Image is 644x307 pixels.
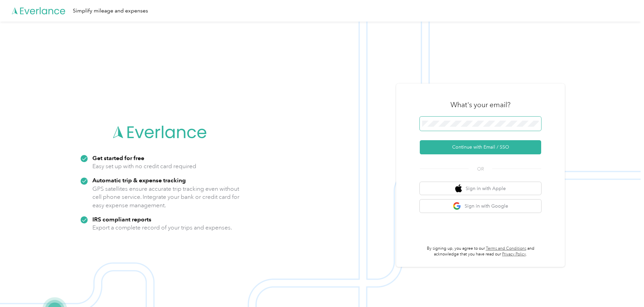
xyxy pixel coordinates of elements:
[502,252,526,257] a: Privacy Policy
[92,177,186,184] strong: Automatic trip & expense tracking
[450,100,510,110] h3: What's your email?
[420,199,541,213] button: google logoSign in with Google
[420,246,541,257] p: By signing up, you agree to our and acknowledge that you have read our .
[486,246,526,251] a: Terms and Conditions
[92,185,240,210] p: GPS satellites ensure accurate trip tracking even without cell phone service. Integrate your bank...
[92,223,232,232] p: Export a complete record of your trips and expenses.
[73,7,148,15] div: Simplify mileage and expenses
[92,154,144,161] strong: Get started for free
[469,165,492,173] span: OR
[420,140,541,154] button: Continue with Email / SSO
[92,162,196,171] p: Easy set up with no credit card required
[92,216,151,223] strong: IRS compliant reports
[455,184,462,193] img: apple logo
[420,182,541,195] button: apple logoSign in with Apple
[453,202,461,210] img: google logo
